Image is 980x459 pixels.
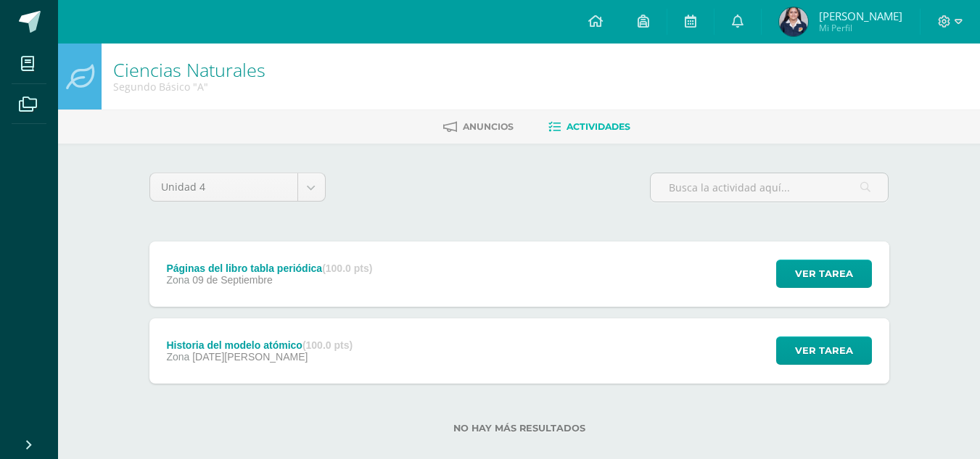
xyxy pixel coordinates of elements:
[776,336,872,365] button: Ver tarea
[779,7,808,36] img: 3bf79b4433800b1eb0624b45d0a1ce29.png
[567,121,630,132] span: Actividades
[819,9,902,23] span: [PERSON_NAME]
[166,351,189,363] span: Zona
[548,115,630,138] a: Actividades
[166,339,353,351] div: Historia del modelo atómico
[113,80,265,94] div: Segundo Básico 'A'
[113,59,265,80] h1: Ciencias Naturales
[651,173,888,202] input: Busca la actividad aquí...
[302,339,353,351] strong: (100.0 pts)
[463,121,514,132] span: Anuncios
[192,274,273,286] span: 09 de Septiembre
[795,260,853,287] span: Ver tarea
[322,262,372,274] strong: (100.0 pts)
[166,262,372,274] div: Páginas del libro tabla periódica
[150,173,325,201] a: Unidad 4
[166,274,189,286] span: Zona
[819,22,902,34] span: Mi Perfil
[192,351,308,363] span: [DATE][PERSON_NAME]
[795,337,853,364] span: Ver tarea
[443,115,514,138] a: Anuncios
[149,423,889,434] label: No hay más resultados
[161,173,287,201] span: Unidad 4
[776,260,872,288] button: Ver tarea
[113,57,265,82] a: Ciencias Naturales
